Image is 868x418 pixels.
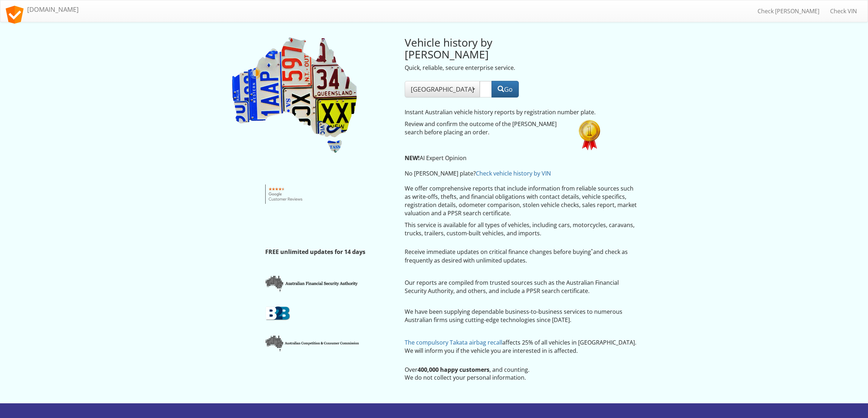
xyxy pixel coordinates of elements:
p: Instant Australian vehicle history reports by registration number plate. [405,108,603,116]
p: affects 25% of all vehicles in [GEOGRAPHIC_DATA]. We will inform you if the vehicle you are inter... [405,338,638,355]
a: [DOMAIN_NAME] [0,0,84,18]
p: Our reports are compiled from trusted sources such as the Australian Financial Security Authority... [405,279,638,295]
img: Rego Check [230,37,359,154]
strong: 400,000 happy customers [418,366,489,374]
img: b2b.png [265,306,290,320]
p: Receive immediate updates on critical finance changes before buying and check as frequently as de... [405,248,638,264]
img: Google customer reviews [265,184,306,204]
a: The compulsory Takata airbag recall [405,338,502,346]
img: afsa.png [265,275,359,292]
input: Rego [480,81,492,97]
h2: Vehicle history by [PERSON_NAME] [405,37,568,60]
img: logo.svg [6,6,24,24]
a: Check [PERSON_NAME] [752,2,825,20]
img: 1st.png [579,120,600,150]
strong: FREE unlimited updates for 14 days [265,248,365,256]
p: This service is available for all types of vehicles, including cars, motorcycles, caravans, truck... [405,221,638,237]
p: Review and confirm the outcome of the [PERSON_NAME] search before placing an order. [405,120,568,136]
p: We offer comprehensive reports that include information from reliable sources such as write-offs,... [405,184,638,217]
p: We have been supplying dependable business-to-business services to numerous Australian firms usin... [405,308,638,324]
p: Quick, reliable, secure enterprise service. [405,64,568,72]
span: [GEOGRAPHIC_DATA] [411,85,474,93]
a: Check vehicle history by VIN [476,169,551,177]
p: Over , and counting. We do not collect your personal information. [405,366,638,382]
img: accc.png [265,335,359,352]
p: No [PERSON_NAME] plate? [405,169,603,178]
button: [GEOGRAPHIC_DATA] [405,81,480,97]
strong: NEW! [405,154,420,162]
a: Check VIN [825,2,862,20]
button: Go [492,81,519,97]
p: AI Expert Opinion [405,154,603,162]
